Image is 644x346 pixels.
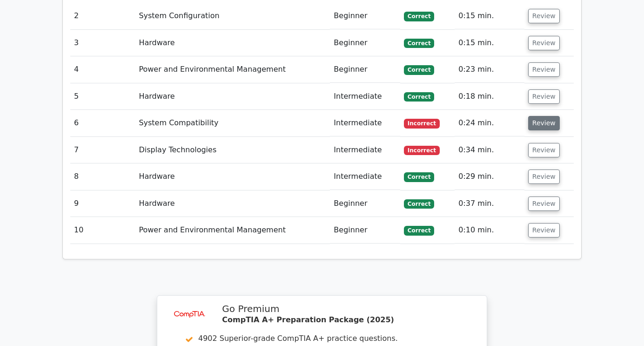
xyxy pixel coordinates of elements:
td: 7 [70,137,135,163]
td: Beginner [330,217,400,244]
td: Power and Environmental Management [135,56,330,83]
td: Beginner [330,3,400,29]
td: 4 [70,56,135,83]
td: 0:24 min. [455,110,524,136]
td: Intermediate [330,110,400,136]
button: Review [528,116,560,130]
button: Review [528,197,560,211]
td: 8 [70,163,135,190]
span: Correct [404,92,434,102]
td: Intermediate [330,163,400,190]
button: Review [528,62,560,77]
td: 2 [70,3,135,29]
td: System Compatibility [135,110,330,136]
span: Correct [404,39,434,48]
span: Incorrect [404,119,440,128]
td: Power and Environmental Management [135,217,330,244]
span: Correct [404,12,434,21]
td: Beginner [330,56,400,83]
td: Hardware [135,163,330,190]
button: Review [528,36,560,50]
td: Intermediate [330,83,400,110]
button: Review [528,89,560,104]
td: 6 [70,110,135,136]
span: Incorrect [404,146,440,155]
td: 0:34 min. [455,137,524,163]
td: 0:37 min. [455,190,524,217]
td: 0:15 min. [455,3,524,29]
td: 0:18 min. [455,83,524,110]
button: Review [528,170,560,184]
td: System Configuration [135,3,330,29]
td: 10 [70,217,135,244]
td: 9 [70,190,135,217]
td: 0:23 min. [455,56,524,83]
td: 0:29 min. [455,163,524,190]
td: Beginner [330,190,400,217]
td: Display Technologies [135,137,330,163]
td: Hardware [135,30,330,56]
td: Hardware [135,83,330,110]
span: Correct [404,199,434,209]
td: 0:10 min. [455,217,524,244]
td: Intermediate [330,137,400,163]
td: Beginner [330,30,400,56]
button: Review [528,9,560,23]
span: Correct [404,226,434,235]
td: Hardware [135,190,330,217]
td: 5 [70,83,135,110]
span: Correct [404,172,434,182]
button: Review [528,143,560,157]
td: 3 [70,30,135,56]
td: 0:15 min. [455,30,524,56]
span: Correct [404,65,434,75]
button: Review [528,223,560,237]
